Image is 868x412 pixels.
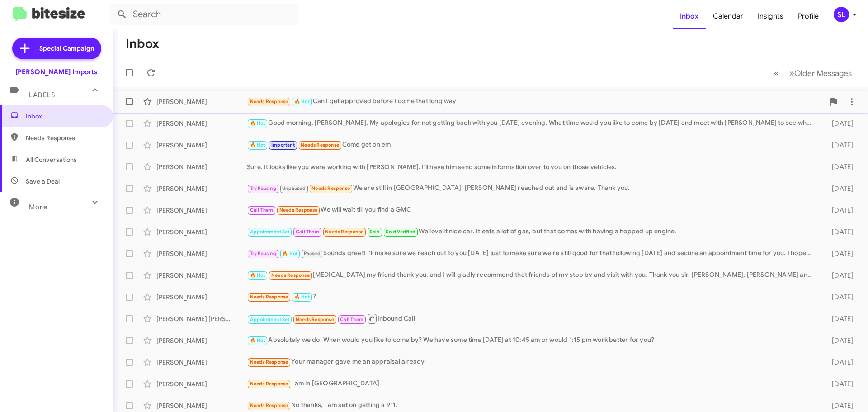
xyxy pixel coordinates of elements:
[250,207,274,213] span: Call Them
[817,271,861,280] div: [DATE]
[340,317,363,322] span: Call Them
[250,120,265,126] span: 🔥 Hot
[26,112,103,121] span: Inbox
[156,358,247,367] div: [PERSON_NAME]
[247,118,817,128] div: Good morning, [PERSON_NAME]. My apologies for not getting back with you [DATE] evening. What time...
[250,337,265,343] span: 🔥 Hot
[817,379,861,388] div: [DATE]
[156,293,247,302] div: [PERSON_NAME]
[26,177,60,186] span: Save a Deal
[29,203,47,211] span: More
[29,91,55,99] span: Labels
[282,251,297,256] span: 🔥 Hot
[247,335,817,346] div: Absolutely we do. When would you like to come by? We have some time [DATE] at 10:45 am or would 1...
[156,206,247,215] div: [PERSON_NAME]
[673,3,706,29] a: Inbox
[296,317,334,322] span: Needs Response
[156,97,247,106] div: [PERSON_NAME]
[369,229,380,235] span: Sold
[817,184,861,193] div: [DATE]
[817,336,861,345] div: [DATE]
[271,142,295,148] span: Important
[250,185,276,191] span: Try Pausing
[247,227,817,237] div: We love it nice car. It eats a lot of gas, but that comes with having a hopped up engine.
[817,206,861,215] div: [DATE]
[769,64,857,82] nav: Page navigation example
[12,38,101,59] a: Special Campaign
[247,270,817,280] div: [MEDICAL_DATA] my friend thank you, and I will gladly recommend that friends of my stop by and vi...
[794,68,852,78] span: Older Messages
[250,251,276,256] span: Try Pausing
[15,67,98,76] div: [PERSON_NAME] Imports
[247,205,817,215] div: We will wait till you find a GMC
[271,272,310,278] span: Needs Response
[156,119,247,128] div: [PERSON_NAME]
[247,357,817,367] div: Your manager gave me an appraisal already
[386,229,415,235] span: Sold Verified
[250,359,288,365] span: Needs Response
[817,141,861,150] div: [DATE]
[247,96,825,107] div: Can I get approved before I come that long way
[817,401,861,410] div: [DATE]
[247,140,817,150] div: Come get on em
[247,379,817,389] div: I am in [GEOGRAPHIC_DATA]
[156,227,247,237] div: [PERSON_NAME]
[247,162,817,171] div: Sure. It looks like you were working with [PERSON_NAME]. I'll have him send some information over...
[282,185,306,191] span: Unpaused
[817,358,861,367] div: [DATE]
[774,67,779,79] span: «
[250,294,288,300] span: Needs Response
[750,3,791,29] a: Insights
[817,162,861,171] div: [DATE]
[247,400,817,411] div: No thanks, I am set on getting a 911.
[250,272,265,278] span: 🔥 Hot
[39,44,94,53] span: Special Campaign
[294,294,310,300] span: 🔥 Hot
[156,336,247,345] div: [PERSON_NAME]
[294,99,310,104] span: 🔥 Hot
[250,142,265,148] span: 🔥 Hot
[250,99,288,104] span: Needs Response
[279,207,318,213] span: Needs Response
[156,401,247,410] div: [PERSON_NAME]
[817,249,861,258] div: [DATE]
[817,119,861,128] div: [DATE]
[156,379,247,388] div: [PERSON_NAME]
[789,67,794,79] span: »
[247,292,817,302] div: 7
[706,3,750,29] a: Calendar
[247,248,817,259] div: Sounds great! I'll make sure we reach out to you [DATE] just to make sure we're still good for th...
[156,162,247,171] div: [PERSON_NAME]
[156,184,247,193] div: [PERSON_NAME]
[156,249,247,258] div: [PERSON_NAME]
[250,403,288,408] span: Needs Response
[156,271,247,280] div: [PERSON_NAME]
[126,37,159,51] h1: Inbox
[791,3,826,29] a: Profile
[826,7,858,22] button: SL
[250,381,288,387] span: Needs Response
[834,7,849,22] div: SL
[769,64,784,82] button: Previous
[156,314,247,323] div: [PERSON_NAME] [PERSON_NAME]
[817,227,861,237] div: [DATE]
[26,155,77,164] span: All Conversations
[247,183,817,194] div: We are still in [GEOGRAPHIC_DATA]. [PERSON_NAME] reached out and is aware. Thank you.
[817,314,861,323] div: [DATE]
[325,229,363,235] span: Needs Response
[817,293,861,302] div: [DATE]
[26,133,103,142] span: Needs Response
[311,185,350,191] span: Needs Response
[156,141,247,150] div: [PERSON_NAME]
[250,317,290,322] span: Appointment Set
[296,229,319,235] span: Call Them
[784,64,857,82] button: Next
[250,229,290,235] span: Appointment Set
[301,142,339,148] span: Needs Response
[304,251,321,256] span: Paused
[247,313,817,324] div: Inbound Call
